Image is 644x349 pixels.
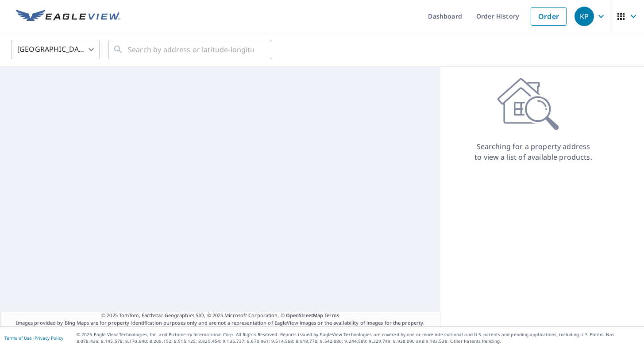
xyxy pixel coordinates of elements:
[101,312,339,319] span: © 2025 TomTom, Earthstar Geographics SIO, © 2025 Microsoft Corporation, ©
[128,37,254,62] input: Search by address or latitude-longitude
[575,7,594,26] div: KP
[531,7,567,26] a: Order
[35,335,63,341] a: Privacy Policy
[286,312,323,318] a: OpenStreetMap
[16,10,120,23] img: EV Logo
[324,312,339,318] a: Terms
[77,331,640,345] p: © 2025 Eagle View Technologies, Inc. and Pictometry International Corp. All Rights Reserved. Repo...
[11,37,100,62] div: [GEOGRAPHIC_DATA]
[4,335,32,341] a: Terms of Use
[474,141,593,162] p: Searching for a property address to view a list of available products.
[4,335,63,341] p: |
